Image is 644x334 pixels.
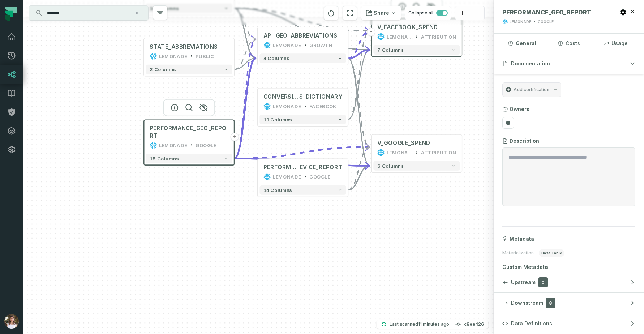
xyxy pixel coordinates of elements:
button: Share [361,6,401,20]
g: Edge from 9af74d1e3f9a816c2344927e9e0bd8b3 to 2c56e1d841419ddaca795de6784d02f8 [348,58,370,147]
h4: c8ee426 [464,322,484,326]
span: Metadata [510,235,534,243]
button: Add certification [502,82,561,97]
span: Add certification [514,87,549,93]
p: Last scanned [390,321,449,328]
div: PUBLIC [196,52,214,60]
div: ATTRIBUTION [421,33,456,40]
button: Costs [547,34,591,53]
span: 0 [538,277,548,287]
div: API_GEO_ABBREVIATIONS [263,32,337,39]
button: Upstream0 [494,272,644,292]
button: + [230,133,239,141]
button: zoom out [470,6,484,20]
div: LEMONADE [273,173,301,181]
span: Custom Metadata [502,264,635,271]
img: avatar of Sharon Lifchitz [4,314,19,329]
relative-time: Aug 14, 2025, 10:45 AM GMT+2 [418,321,449,327]
button: Downstream8 [494,293,644,313]
div: PERFORMANCE_DEVICE_REPORT [263,164,343,171]
div: LEMONADE [159,52,187,60]
span: Upstream [511,279,536,286]
div: GOOGLE [538,19,554,25]
span: 11 columns [263,117,292,123]
button: Usage [594,34,637,53]
span: 4 columns [263,55,289,61]
button: zoom in [455,6,470,20]
span: 7 columns [377,47,404,53]
span: 15 columns [150,156,179,162]
div: FACEBOOK [309,103,336,110]
div: V_GOOGLE_SPEND [377,140,430,147]
button: General [500,34,544,53]
div: STATE_ABBREVIATIONS [150,43,218,51]
span: Materialization [502,250,534,256]
span: EVICE_REPORT [300,164,342,171]
span: 14 columns [263,187,292,193]
span: Data Definitions [511,320,552,327]
g: Edge from 9af74d1e3f9a816c2344927e9e0bd8b3 to 1bcd9996f1b9092296c054108d0905db [348,50,370,58]
span: 6 columns [377,163,404,169]
g: Edge from 9af74d1e3f9a816c2344927e9e0bd8b3 to 1bcd9996f1b9092296c054108d0905db [348,31,370,58]
h3: Description [510,137,539,145]
div: LEMONADE [273,103,301,110]
span: base table [539,249,564,257]
div: LEMONADE [510,19,531,25]
div: ATTRIBUTION [421,149,456,157]
div: V_FACEBOOK_SPEND [377,23,438,31]
span: 8 [546,298,555,308]
span: 2 columns [150,67,176,72]
div: GOOGLE [309,173,330,181]
button: Documentation [494,53,644,74]
h3: Owners [510,106,529,113]
span: CONVERSION [263,93,299,101]
span: S_DICTIONARY [299,93,343,101]
div: LEMONADE [387,33,413,40]
span: Documentation [511,60,550,67]
div: LEMONADE [387,149,413,157]
div: GOOGLE [196,142,216,149]
g: Edge from 6f45302dc78a4ca958b5cb7731775464 to 2c56e1d841419ddaca795de6784d02f8 [234,147,370,159]
div: LEMONADE [159,142,187,149]
g: Edge from 6f45302dc78a4ca958b5cb7731775464 to 2c56e1d841419ddaca795de6784d02f8 [234,158,370,166]
g: Edge from 6f45302dc78a4ca958b5cb7731775464 to 9af74d1e3f9a816c2344927e9e0bd8b3 [234,58,256,158]
div: GROWTH [309,41,332,49]
button: - [367,28,375,36]
button: Clear search query [134,9,141,17]
span: PERFORMANCE_D [263,164,300,171]
span: PERFORMANCE_GEO_REPORT [150,125,229,140]
span: PERFORMANCE_GEO_REPORT [502,9,591,16]
div: LEMONADE [273,41,301,49]
button: Collapse all [405,6,451,20]
div: CONVERSIONS_DICTIONARY [263,93,343,101]
textarea: Entity Description [508,154,629,200]
button: Data Definitions [494,313,644,334]
g: Edge from 17fb6fb4683d01a6c67ed7fbfca759e6 to 9af74d1e3f9a816c2344927e9e0bd8b3 [234,39,256,69]
span: Downstream [511,299,543,307]
button: Last scanned[DATE] 10:45:26 AMc8ee426 [377,320,488,329]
